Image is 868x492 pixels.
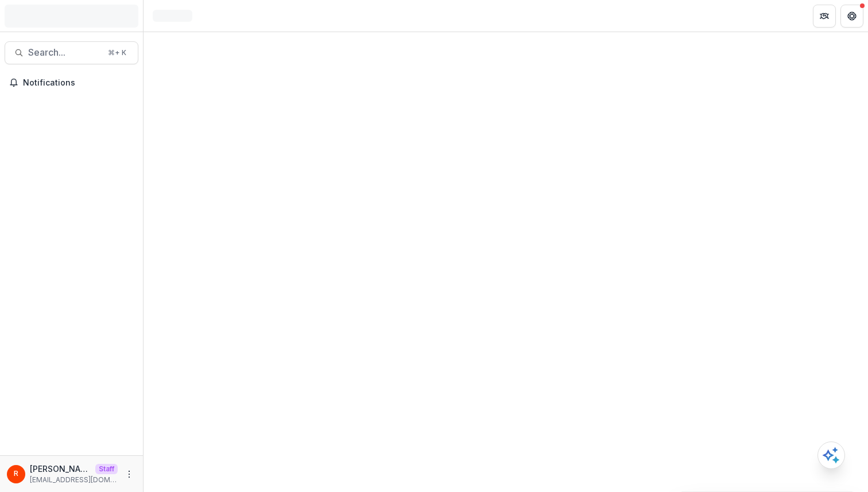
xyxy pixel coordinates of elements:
[14,470,18,478] div: Raj
[95,464,118,474] p: Staff
[813,5,836,28] button: Partners
[30,463,91,475] p: [PERSON_NAME]
[106,47,129,59] div: ⌘ + K
[817,441,845,469] button: Open AI Assistant
[148,7,197,24] nav: breadcrumb
[23,78,134,88] span: Notifications
[840,5,863,28] button: Get Help
[5,41,138,64] button: Search...
[122,467,136,481] button: More
[30,475,118,485] p: [EMAIL_ADDRESS][DOMAIN_NAME]
[28,47,101,58] span: Search...
[5,73,138,92] button: Notifications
